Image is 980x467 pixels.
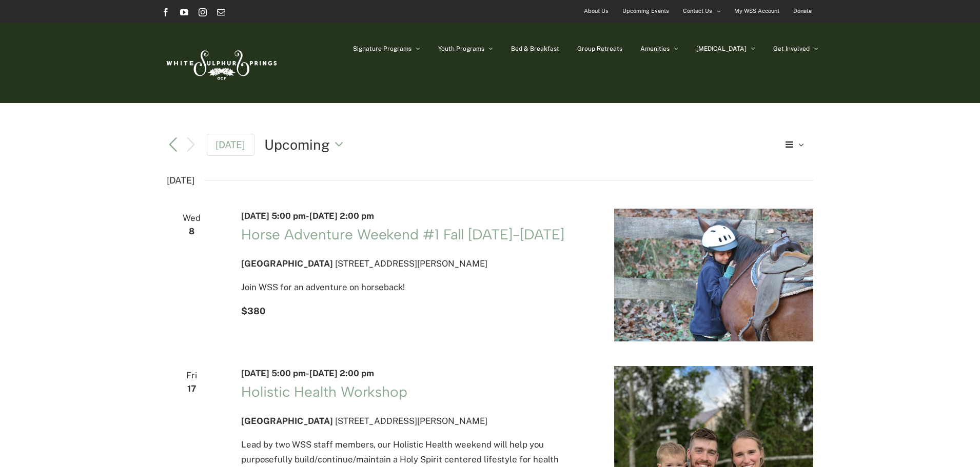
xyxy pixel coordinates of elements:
span: $380 [241,306,265,316]
a: Youth Programs [438,23,493,74]
time: - [241,368,374,378]
span: Bed & Breakfast [511,46,559,52]
span: Group Retreats [577,46,622,52]
a: Previous Events [167,138,179,151]
span: Amenities [640,46,670,52]
span: Fri [167,368,217,383]
a: Facebook [162,8,170,16]
img: IMG_1414 [614,209,813,341]
span: Youth Programs [438,46,484,52]
span: Signature Programs [353,46,411,52]
span: [DATE] 5:00 pm [241,211,306,221]
button: Next Events [185,136,197,153]
time: - [241,211,374,221]
span: Contact Us [683,4,712,18]
span: [DATE] 5:00 pm [241,368,306,378]
nav: Main Menu [353,23,818,74]
span: 17 [167,381,217,396]
span: My WSS Account [734,4,779,18]
span: Upcoming Events [622,4,669,18]
span: Donate [793,4,812,18]
img: White Sulphur Springs Logo [162,39,280,87]
span: [DATE] 2:00 pm [309,368,374,378]
span: [MEDICAL_DATA] [696,46,747,52]
a: Get Involved [773,23,818,74]
a: Bed & Breakfast [511,23,559,74]
a: [MEDICAL_DATA] [696,23,755,74]
a: Instagram [199,8,207,16]
span: Wed [167,211,217,226]
a: YouTube [180,8,188,16]
a: Group Retreats [577,23,622,74]
a: Email [217,8,225,16]
span: Upcoming [264,135,330,154]
span: [STREET_ADDRESS][PERSON_NAME] [335,416,487,426]
a: Signature Programs [353,23,420,74]
span: [GEOGRAPHIC_DATA] [241,416,333,426]
span: About Us [584,4,609,18]
span: [STREET_ADDRESS][PERSON_NAME] [335,258,487,269]
button: Upcoming [264,135,349,154]
a: Amenities [640,23,678,74]
a: Horse Adventure Weekend #1 Fall [DATE]-[DATE] [241,226,564,243]
span: Get Involved [773,46,810,52]
p: Join WSS for an adventure on horseback! [241,280,590,295]
a: [DATE] [207,134,255,156]
time: [DATE] [167,172,194,189]
span: [DATE] 2:00 pm [309,211,374,221]
a: Holistic Health Workshop [241,383,407,400]
span: 8 [167,224,217,239]
span: [GEOGRAPHIC_DATA] [241,258,333,269]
